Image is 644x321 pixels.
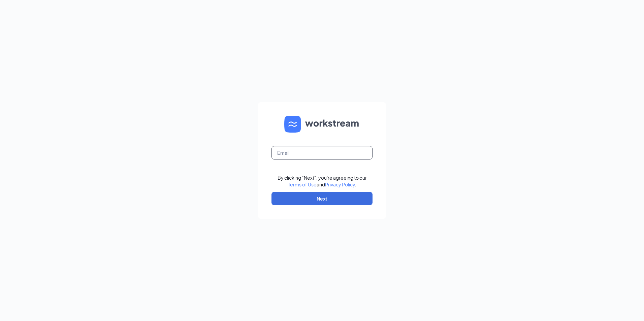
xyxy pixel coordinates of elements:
button: Next [271,192,373,205]
div: By clicking "Next", you're agreeing to our and . [278,174,367,188]
a: Privacy Policy [325,181,355,187]
input: Email [271,146,373,159]
a: Terms of Use [288,181,317,187]
img: WS logo and Workstream text [284,116,360,133]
